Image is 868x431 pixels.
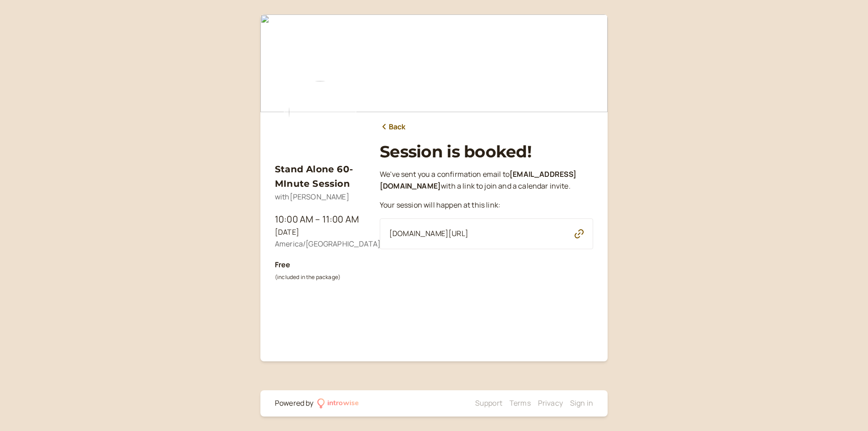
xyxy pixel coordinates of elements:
[380,121,406,133] a: Back
[275,212,365,227] div: 10:00 AM – 11:00 AM
[275,260,291,270] b: Free
[380,169,593,192] p: We ' ve sent you a confirmation email to with a link to join and a calendar invite.
[570,398,593,408] a: Sign in
[275,162,365,191] h3: Stand Alone 60-MInute Session
[275,273,340,281] small: (included in the package)
[380,142,593,161] h1: Session is booked!
[317,398,359,409] a: introwise
[509,398,531,408] a: Terms
[275,238,365,250] div: America/[GEOGRAPHIC_DATA]
[389,228,468,240] span: [DOMAIN_NAME][URL]
[475,398,502,408] a: Support
[275,227,365,238] div: [DATE]
[380,199,593,211] p: Your session will happen at this link:
[538,398,563,408] a: Privacy
[275,398,314,409] div: Powered by
[275,192,349,202] span: with [PERSON_NAME]
[327,398,359,409] div: introwise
